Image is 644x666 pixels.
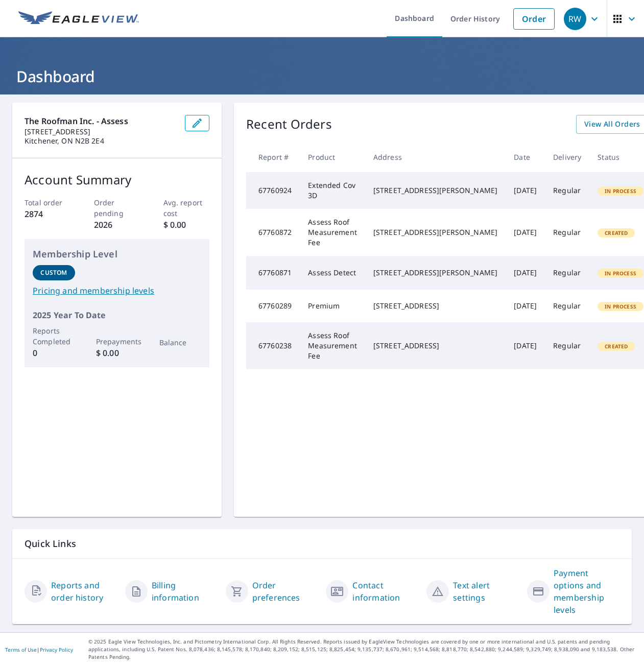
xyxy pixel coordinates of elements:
[506,322,545,369] td: [DATE]
[246,322,300,369] td: 67760238
[506,209,545,256] td: [DATE]
[25,127,177,136] p: [STREET_ADDRESS]
[94,197,140,219] p: Order pending
[545,142,589,172] th: Delivery
[25,171,209,189] p: Account Summary
[246,209,300,256] td: 67760872
[373,341,497,351] div: [STREET_ADDRESS]
[545,172,589,209] td: Regular
[599,303,642,310] span: In Process
[300,322,365,369] td: Assess Roof Measurement Fee
[373,268,497,278] div: [STREET_ADDRESS][PERSON_NAME]
[163,197,210,219] p: Avg. report cost
[246,142,300,172] th: Report #
[545,290,589,322] td: Regular
[513,8,555,30] a: Order
[40,268,67,277] p: Custom
[545,209,589,256] td: Regular
[352,579,418,604] a: Contact information
[5,646,37,653] a: Terms of Use
[554,567,619,616] a: Payment options and membership levels
[33,347,75,359] p: 0
[5,647,73,653] p: |
[373,185,497,196] div: [STREET_ADDRESS][PERSON_NAME]
[300,142,365,172] th: Product
[506,172,545,209] td: [DATE]
[373,227,497,237] div: [STREET_ADDRESS][PERSON_NAME]
[40,646,73,653] a: Privacy Policy
[506,142,545,172] th: Date
[25,136,177,146] p: Kitchener, ON N2B 2E4
[51,579,117,604] a: Reports and order history
[159,337,202,348] p: Balance
[163,219,210,231] p: $ 0.00
[33,325,75,347] p: Reports Completed
[25,537,619,550] p: Quick Links
[564,8,586,30] div: RW
[25,208,71,220] p: 2874
[545,322,589,369] td: Regular
[545,256,589,290] td: Regular
[25,197,71,208] p: Total order
[33,284,201,297] a: Pricing and membership levels
[300,290,365,322] td: Premium
[246,256,300,290] td: 67760871
[365,142,506,172] th: Address
[252,579,318,604] a: Order preferences
[453,579,519,604] a: Text alert settings
[599,187,642,195] span: In Process
[373,301,497,311] div: [STREET_ADDRESS]
[33,309,201,321] p: 2025 Year To Date
[246,290,300,322] td: 67760289
[599,343,634,350] span: Created
[506,290,545,322] td: [DATE]
[33,247,201,261] p: Membership Level
[584,118,640,131] span: View All Orders
[506,256,545,290] td: [DATE]
[599,229,634,236] span: Created
[25,115,177,127] p: The Roofman Inc. - Assess
[94,219,140,231] p: 2026
[599,270,642,277] span: In Process
[300,256,365,290] td: Assess Detect
[246,115,332,134] p: Recent Orders
[152,579,218,604] a: Billing information
[246,172,300,209] td: 67760924
[88,638,639,661] p: © 2025 Eagle View Technologies, Inc. and Pictometry International Corp. All Rights Reserved. Repo...
[300,172,365,209] td: Extended Cov 3D
[96,336,138,347] p: Prepayments
[300,209,365,256] td: Assess Roof Measurement Fee
[12,66,632,87] h1: Dashboard
[96,347,138,359] p: $ 0.00
[18,11,139,27] img: EV Logo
